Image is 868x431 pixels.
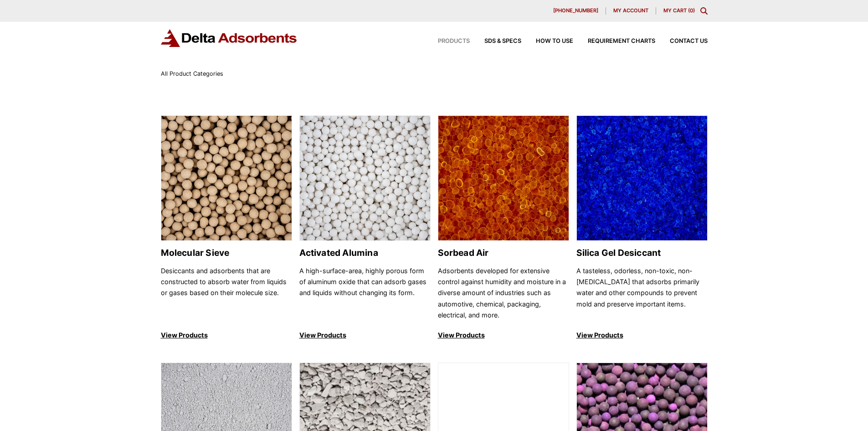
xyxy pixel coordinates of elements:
img: Molecular Sieve [161,116,292,241]
span: [PHONE_NUMBER] [553,8,598,13]
a: How to Use [521,38,573,44]
a: [PHONE_NUMBER] [546,7,606,15]
a: SDS & SPECS [470,38,521,44]
a: Contact Us [655,38,708,44]
a: Silica Gel Desiccant Silica Gel Desiccant A tasteless, odorless, non-toxic, non-[MEDICAL_DATA] th... [576,115,708,341]
img: Silica Gel Desiccant [577,116,707,241]
a: My Cart (0) [663,7,695,14]
a: Sorbead Air Sorbead Air Adsorbents developed for extensive control against humidity and moisture ... [438,115,569,341]
p: Desiccants and adsorbents that are constructed to absorb water from liquids or gases based on the... [161,265,292,321]
p: Adsorbents developed for extensive control against humidity and moisture in a diverse amount of i... [438,265,569,321]
p: View Products [438,330,569,341]
h2: Silica Gel Desiccant [576,248,708,258]
a: Molecular Sieve Molecular Sieve Desiccants and adsorbents that are constructed to absorb water fr... [161,115,292,341]
p: View Products [576,330,708,341]
span: Products [438,38,470,44]
img: Activated Alumina [300,116,430,241]
span: How to Use [536,38,573,44]
p: A tasteless, odorless, non-toxic, non-[MEDICAL_DATA] that adsorbs primarily water and other compo... [576,265,708,321]
div: Toggle Modal Content [700,7,708,15]
p: View Products [299,330,431,341]
span: Contact Us [670,38,708,44]
a: Requirement Charts [573,38,655,44]
h2: Sorbead Air [438,248,569,258]
img: Sorbead Air [438,116,569,241]
a: Activated Alumina Activated Alumina A high-surface-area, highly porous form of aluminum oxide tha... [299,115,431,341]
h2: Activated Alumina [299,248,431,258]
p: A high-surface-area, highly porous form of aluminum oxide that can adsorb gases and liquids witho... [299,265,431,321]
h2: Molecular Sieve [161,248,292,258]
span: My account [613,8,648,13]
span: 0 [690,7,693,14]
a: Products [423,38,470,44]
span: Requirement Charts [588,38,655,44]
span: All Product Categories [161,70,223,77]
p: View Products [161,330,292,341]
span: SDS & SPECS [484,38,521,44]
a: My account [606,7,656,15]
img: Delta Adsorbents [161,29,298,47]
